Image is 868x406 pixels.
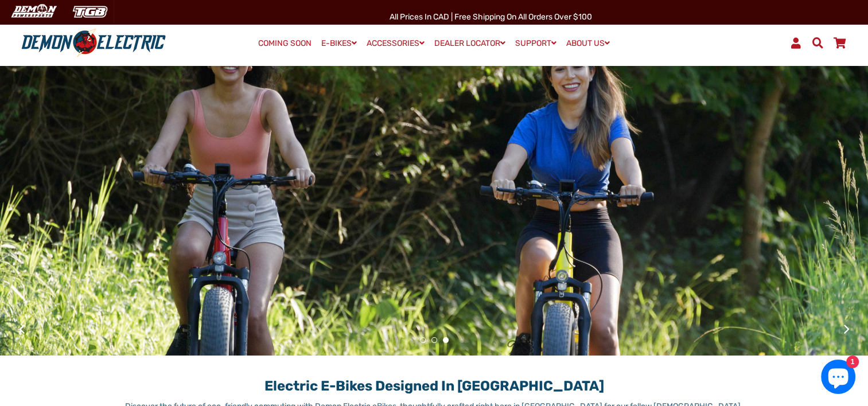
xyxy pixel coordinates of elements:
a: ACCESSORIES [363,35,429,52]
inbox-online-store-chat: Shopify online store chat [818,360,859,397]
button: 3 of 3 [443,337,449,343]
img: Demon Electric [6,2,61,21]
a: COMING SOON [254,36,316,52]
h1: Electric E-Bikes Designed in [GEOGRAPHIC_DATA] [122,366,747,395]
a: SUPPORT [511,35,560,52]
button: 1 of 3 [420,337,426,343]
a: DEALER LOCATOR [430,35,509,52]
a: E-BIKES [317,35,361,52]
span: All Prices in CAD | Free shipping on all orders over $100 [390,12,592,22]
img: Demon Electric logo [17,28,170,58]
img: TGB Canada [67,2,114,21]
button: 2 of 3 [431,337,437,343]
a: ABOUT US [562,35,614,52]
